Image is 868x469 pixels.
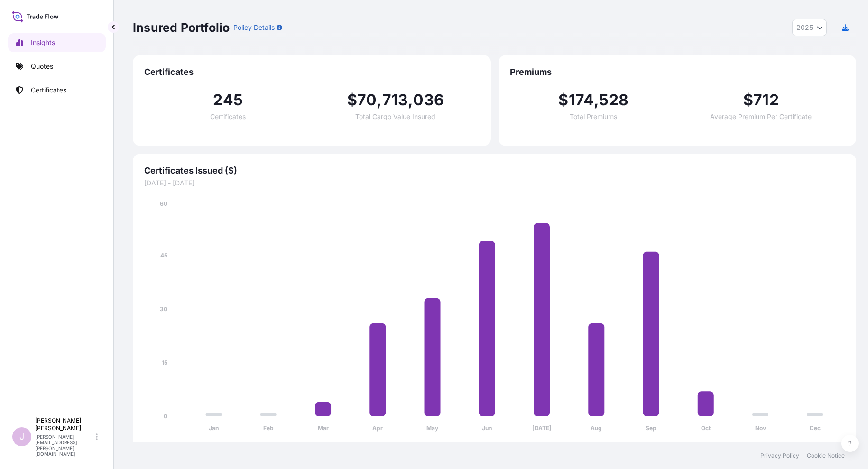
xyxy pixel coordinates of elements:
[482,424,492,432] tspan: Jun
[357,92,377,108] span: 70
[426,424,439,432] tspan: May
[591,424,602,432] tspan: Aug
[133,20,230,35] p: Insured Portfolio
[372,424,383,432] tspan: Apr
[164,413,167,420] tspan: 0
[569,92,594,108] span: 174
[743,92,753,108] span: $
[594,92,599,108] span: ,
[318,424,329,432] tspan: Mar
[792,19,827,36] button: Year Selector
[570,113,617,120] span: Total Premiums
[19,432,24,441] span: J
[31,62,53,71] p: Quotes
[382,92,408,108] span: 713
[532,424,552,432] tspan: [DATE]
[701,424,711,432] tspan: Oct
[263,424,274,432] tspan: Feb
[160,305,167,313] tspan: 30
[209,424,219,432] tspan: Jan
[355,113,435,120] span: Total Cargo Value Insured
[35,417,94,432] p: [PERSON_NAME] [PERSON_NAME]
[160,252,167,259] tspan: 45
[144,66,480,78] span: Certificates
[162,359,167,366] tspan: 15
[8,57,106,76] a: Quotes
[753,92,779,108] span: 712
[8,81,106,100] a: Certificates
[347,92,357,108] span: $
[710,113,812,120] span: Average Premium Per Certificate
[377,92,382,108] span: ,
[213,92,243,108] span: 245
[760,452,799,460] a: Privacy Policy
[646,424,656,432] tspan: Sep
[233,23,275,32] p: Policy Details
[160,200,167,207] tspan: 60
[210,113,246,120] span: Certificates
[31,38,55,47] p: Insights
[8,33,106,52] a: Insights
[558,92,568,108] span: $
[599,92,628,108] span: 528
[408,92,413,108] span: ,
[807,452,845,460] a: Cookie Notice
[755,424,766,432] tspan: Nov
[413,92,444,108] span: 036
[35,434,94,457] p: [PERSON_NAME][EMAIL_ADDRESS][PERSON_NAME][DOMAIN_NAME]
[144,178,845,188] span: [DATE] - [DATE]
[796,23,813,32] span: 2025
[31,85,66,95] p: Certificates
[510,66,845,78] span: Premiums
[144,165,845,176] span: Certificates Issued ($)
[810,424,821,432] tspan: Dec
